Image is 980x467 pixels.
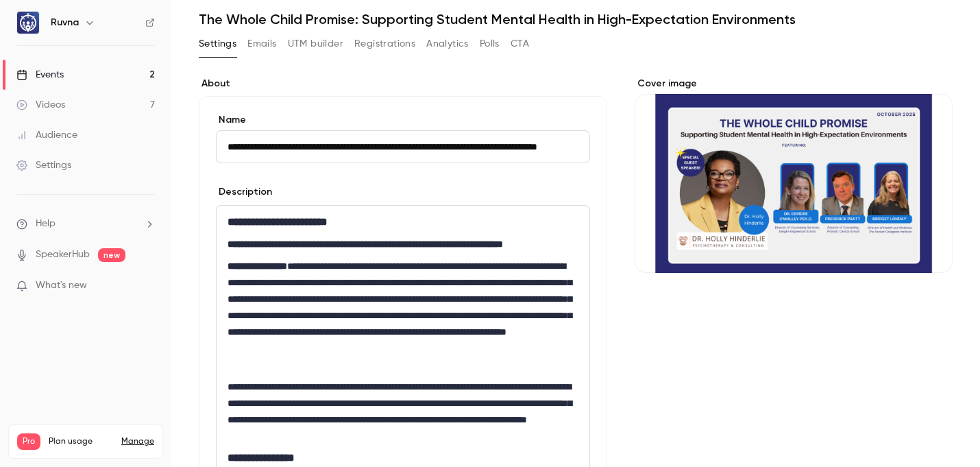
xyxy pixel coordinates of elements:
img: Ruvna [17,12,39,34]
span: Pro [17,433,40,450]
span: new [98,248,125,262]
a: SpeakerHub [36,248,90,262]
label: About [199,77,607,91]
div: Settings [16,158,71,172]
button: Analytics [426,33,469,55]
span: Help [36,217,56,231]
label: Name [216,113,590,127]
button: Polls [480,33,500,55]
button: Registrations [354,33,415,55]
button: UTM builder [288,33,343,55]
h6: Ruvna [51,16,79,29]
div: Audience [16,128,77,142]
iframe: Noticeable Trigger [138,280,155,292]
section: Cover image [635,77,953,273]
div: Events [16,68,64,82]
button: Emails [247,33,276,55]
li: help-dropdown-opener [16,217,155,231]
button: Settings [199,33,236,55]
label: Cover image [635,77,953,91]
a: Manage [121,436,154,447]
h1: The Whole Child Promise: Supporting Student Mental Health in High-Expectation Environments [199,11,953,27]
div: Videos [16,98,65,112]
span: Plan usage [49,436,113,447]
span: What's new [36,278,87,293]
button: CTA [511,33,529,55]
label: Description [216,185,272,199]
